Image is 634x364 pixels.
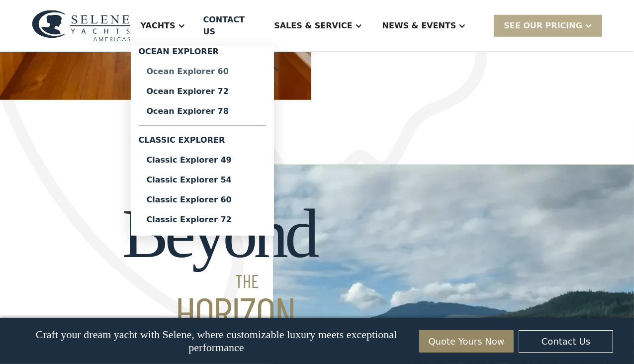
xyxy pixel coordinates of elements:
a: Contact Us [519,330,613,353]
nav: Yachts [131,46,274,236]
div: Sales & Service [264,6,372,46]
h2: Beyond [122,195,316,335]
div: Classic Explorer 60 [147,196,258,204]
div: Classic Explorer 72 [147,216,258,224]
div: Ocean Explorer 60 [147,68,258,76]
div: Classic Explorer 54 [147,176,258,184]
div: Ocean Explorer 72 [147,88,258,95]
div: News & EVENTS [382,20,456,32]
img: logo [32,10,131,42]
a: Classic Explorer 72 [139,210,266,230]
div: Yachts [131,6,195,46]
a: Quote Yours Now [419,330,514,353]
a: Classic Explorer 49 [139,150,266,170]
a: Ocean Explorer 60 [139,62,266,82]
a: Classic Explorer 54 [139,170,266,190]
div: Classic Explorer [139,130,266,150]
div: Sales & Service [274,20,352,32]
span: HORIZON [122,290,316,335]
a: Ocean Explorer 78 [139,101,266,121]
div: Ocean Explorer 78 [147,107,258,115]
div: Ocean Explorer [139,46,266,62]
div: SEE Our Pricing [494,15,602,36]
span: THE [122,272,316,290]
div: Contact US [203,14,257,38]
div: SEE Our Pricing [504,20,582,32]
a: Ocean Explorer 72 [139,82,266,101]
div: Classic Explorer 49 [147,156,258,164]
div: Yachts [141,20,176,32]
div: News & EVENTS [372,6,476,46]
p: Craft your dream yacht with Selene, where customizable luxury meets exceptional performance [21,328,412,354]
a: Classic Explorer 60 [139,190,266,210]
